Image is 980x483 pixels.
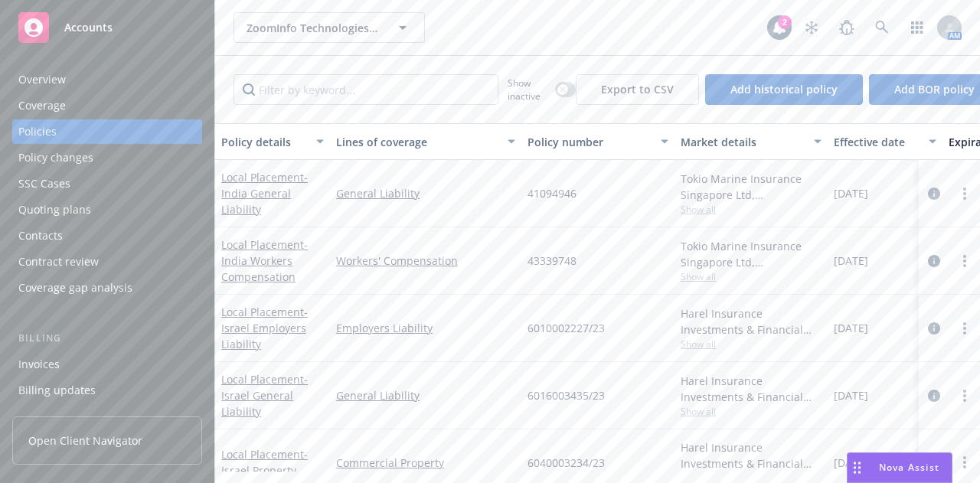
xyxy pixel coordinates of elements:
[955,319,974,338] a: more
[336,387,515,403] a: General Liability
[528,253,577,269] span: 43339748
[12,197,202,222] a: Quoting plans
[336,455,515,471] a: Commercial Property
[221,305,308,351] a: Local Placement
[925,387,943,405] a: circleInformation
[18,352,60,377] div: Invoices
[925,252,943,270] a: circleInformation
[528,185,577,201] span: 41094946
[18,224,63,248] div: Contacts
[336,185,515,201] a: General Liability
[18,197,91,222] div: Quoting plans
[681,373,822,405] div: Harel Insurance Investments & Financial Services Limited, Madanes
[834,320,868,336] span: [DATE]
[834,185,868,201] span: [DATE]
[12,145,202,170] a: Policy changes
[834,253,868,269] span: [DATE]
[247,20,379,36] span: ZoomInfo Technologies, Inc.
[12,171,202,196] a: SSC Cases
[221,237,308,284] span: - India Workers Compensation
[12,250,202,274] a: Contract review
[28,432,142,449] span: Open Client Navigator
[18,93,66,118] div: Coverage
[955,184,974,203] a: more
[221,305,308,351] span: - Israel Employers Liability
[18,378,96,403] div: Billing updates
[528,134,652,150] div: Policy number
[521,123,675,160] button: Policy number
[955,453,974,472] a: more
[221,447,308,478] a: Local Placement
[215,123,330,160] button: Policy details
[18,276,132,300] div: Coverage gap analysis
[601,82,674,96] span: Export to CSV
[508,77,549,103] span: Show inactive
[18,145,93,170] div: Policy changes
[12,331,202,346] div: Billing
[879,461,939,474] span: Nova Assist
[925,319,943,338] a: circleInformation
[221,170,308,217] a: Local Placement
[576,74,699,105] button: Export to CSV
[831,12,862,43] a: Report a Bug
[12,352,202,377] a: Invoices
[221,170,308,217] span: - India General Liability
[902,12,933,43] a: Switch app
[894,82,975,96] span: Add BOR policy
[834,387,868,403] span: [DATE]
[730,82,838,96] span: Add historical policy
[828,123,942,160] button: Effective date
[681,270,822,283] span: Show all
[867,12,897,43] a: Search
[681,439,822,472] div: Harel Insurance Investments & Financial Services Limited, Madanes
[12,224,202,248] a: Contacts
[681,305,822,338] div: Harel Insurance Investments & Financial Services Limited, Madanes
[336,134,498,150] div: Lines of coverage
[12,378,202,403] a: Billing updates
[18,119,57,144] div: Policies
[12,67,202,92] a: Overview
[955,387,974,405] a: more
[925,184,943,203] a: circleInformation
[12,276,202,300] a: Coverage gap analysis
[705,74,863,105] button: Add historical policy
[955,252,974,270] a: more
[681,338,822,351] span: Show all
[12,93,202,118] a: Coverage
[834,134,920,150] div: Effective date
[681,134,805,150] div: Market details
[221,372,308,419] a: Local Placement
[18,171,70,196] div: SSC Cases
[848,453,867,482] div: Drag to move
[675,123,828,160] button: Market details
[681,203,822,216] span: Show all
[18,67,66,92] div: Overview
[528,320,605,336] span: 6010002227/23
[221,237,308,284] a: Local Placement
[336,320,515,336] a: Employers Liability
[330,123,521,160] button: Lines of coverage
[221,134,307,150] div: Policy details
[681,171,822,203] div: Tokio Marine Insurance Singapore Ltd, [GEOGRAPHIC_DATA] Marine America, Prudent Insurance Brokers...
[12,6,202,49] a: Accounts
[528,387,605,403] span: 6016003435/23
[221,372,308,419] span: - Israel General Liability
[336,253,515,269] a: Workers' Compensation
[234,12,425,43] button: ZoomInfo Technologies, Inc.
[778,15,792,29] div: 2
[528,455,605,471] span: 6040003234/23
[18,250,99,274] div: Contract review
[847,452,952,483] button: Nova Assist
[681,405,822,418] span: Show all
[834,455,868,471] span: [DATE]
[681,238,822,270] div: Tokio Marine Insurance Singapore Ltd, [GEOGRAPHIC_DATA] Marine America, Prudent Insurance Brokers...
[12,119,202,144] a: Policies
[796,12,827,43] a: Stop snowing
[234,74,498,105] input: Filter by keyword...
[64,21,113,34] span: Accounts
